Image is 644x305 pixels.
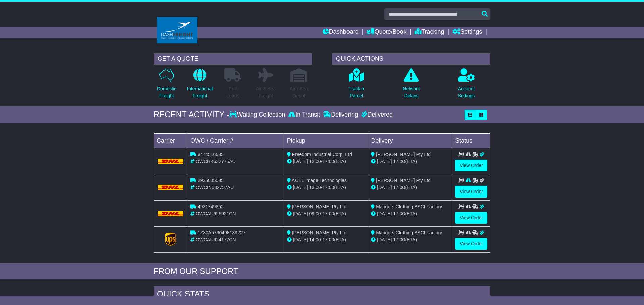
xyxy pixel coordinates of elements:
[196,159,236,164] span: OWCHK632775AU
[196,211,236,216] span: OWCAU625921CN
[198,204,224,209] span: 4931749852
[196,237,236,242] span: OWCAU624177CN
[158,185,183,190] img: DHL.png
[377,185,392,190] span: [DATE]
[368,133,452,148] td: Delivery
[198,230,245,235] span: 1Z30A5730498189227
[287,210,366,217] div: - (ETA)
[309,211,321,216] span: 09:00
[377,211,392,216] span: [DATE]
[154,286,490,304] div: Quick Stats
[292,230,347,235] span: [PERSON_NAME] Pty Ltd
[348,85,364,99] p: Track a Parcel
[290,85,308,99] p: Air / Sea Depot
[455,186,487,198] a: View Order
[292,204,347,209] span: [PERSON_NAME] Pty Ltd
[287,236,366,243] div: - (ETA)
[322,237,334,242] span: 17:00
[376,178,431,183] span: [PERSON_NAME] Pty Ltd
[371,210,449,217] div: (ETA)
[323,27,359,38] a: Dashboard
[287,184,366,191] div: - (ETA)
[158,159,183,164] img: DHL.png
[348,68,364,103] a: Track aParcel
[186,68,213,103] a: InternationalFreight
[154,53,312,65] div: GET A QUOTE
[154,110,229,120] div: RECENT ACTIVITY -
[322,111,360,119] div: Delivering
[287,158,366,165] div: - (ETA)
[415,27,444,38] a: Tracking
[393,185,405,190] span: 17:00
[157,68,177,103] a: DomesticFreight
[309,159,321,164] span: 12:00
[367,27,406,38] a: Quote/Book
[309,237,321,242] span: 14:00
[458,68,475,103] a: AccountSettings
[224,85,241,99] p: Full Loads
[292,152,352,157] span: Freedom Industrial Corp. Ltd
[393,159,405,164] span: 17:00
[360,111,393,119] div: Delivered
[292,178,347,183] span: ACEL Image Technologies
[376,230,442,235] span: Mangors Clothing BSCI Factory
[402,85,420,99] p: Network Delays
[187,85,213,99] p: International Freight
[157,85,176,99] p: Domestic Freight
[377,159,392,164] span: [DATE]
[154,133,187,148] td: Carrier
[293,237,308,242] span: [DATE]
[196,185,234,190] span: OWCIN632757AU
[309,185,321,190] span: 13:00
[458,85,475,99] p: Account Settings
[322,159,334,164] span: 17:00
[376,204,442,209] span: Mangors Clothing BSCI Factory
[371,184,449,191] div: (ETA)
[198,178,224,183] span: 2935035585
[165,233,176,246] img: GetCarrierServiceLogo
[455,212,487,224] a: View Order
[452,27,482,38] a: Settings
[322,185,334,190] span: 17:00
[332,53,490,65] div: QUICK ACTIONS
[158,211,183,216] img: DHL.png
[376,152,431,157] span: [PERSON_NAME] Pty Ltd
[371,236,449,243] div: (ETA)
[198,152,224,157] span: 8474516035
[287,111,322,119] div: In Transit
[284,133,368,148] td: Pickup
[322,211,334,216] span: 17:00
[455,238,487,250] a: View Order
[293,159,308,164] span: [DATE]
[293,211,308,216] span: [DATE]
[377,237,392,242] span: [DATE]
[154,266,490,276] div: FROM OUR SUPPORT
[293,185,308,190] span: [DATE]
[455,160,487,171] a: View Order
[371,158,449,165] div: (ETA)
[452,133,490,148] td: Status
[402,68,420,103] a: NetworkDelays
[256,85,276,99] p: Air & Sea Freight
[229,111,287,119] div: Waiting Collection
[187,133,284,148] td: OWC / Carrier #
[393,237,405,242] span: 17:00
[393,211,405,216] span: 17:00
